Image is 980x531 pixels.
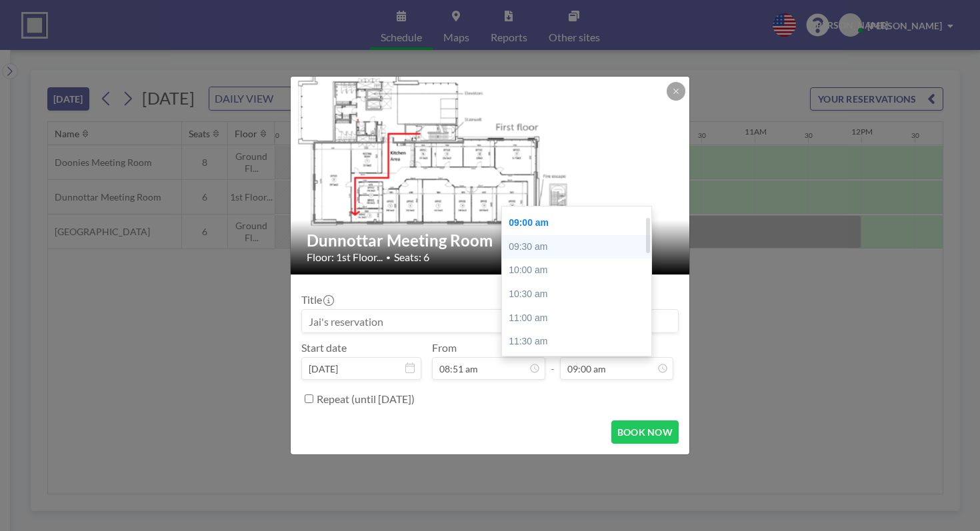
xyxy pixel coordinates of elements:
[302,310,678,332] input: Jai's reservation
[502,259,651,282] div: 10:00 am
[551,346,555,375] span: -
[307,231,675,251] h2: Dunnottar Meeting Room
[502,330,651,354] div: 11:30 am
[432,341,457,354] label: From
[301,293,333,306] label: Title
[291,63,691,288] img: 537.png
[502,235,651,259] div: 09:30 am
[301,341,347,354] label: Start date
[502,306,651,330] div: 11:00 am
[502,211,651,235] div: 09:00 am
[317,392,415,406] label: Repeat (until [DATE])
[386,253,391,263] span: •
[502,354,651,378] div: 12:00 pm
[394,251,429,264] span: Seats: 6
[502,282,651,306] div: 10:30 am
[307,251,383,264] span: Floor: 1st Floor...
[611,420,679,444] button: BOOK NOW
